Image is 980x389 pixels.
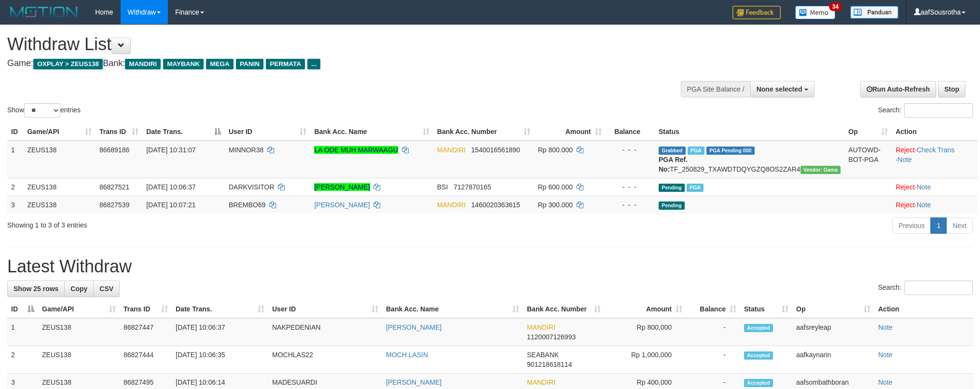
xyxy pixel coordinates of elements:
[538,183,573,191] span: Rp 600.000
[744,324,773,332] span: Accepted
[844,141,892,178] td: AUTOWD-BOT-PGA
[896,183,915,191] a: Reject
[64,281,94,297] a: Copy
[938,81,966,97] a: Stop
[844,123,892,141] th: Op: activate to sort column ascending
[801,166,841,174] span: Vendor URL: https://trx31.1velocity.biz
[7,257,973,276] h1: Latest Withdraw
[146,183,195,191] span: [DATE] 10:06:37
[7,5,81,19] img: MOTION_logo.png
[99,201,129,209] span: 86827539
[382,300,523,318] th: Bank Acc. Name: activate to sort column ascending
[795,6,836,19] img: Button%20Memo.svg
[7,281,65,297] a: Show 25 rows
[120,300,172,318] th: Trans ID: activate to sort column ascending
[268,300,382,318] th: User ID: activate to sort column ascending
[527,333,576,341] span: Copy 1120007126993 to clipboard
[23,178,95,196] td: ZEUS138
[437,146,466,154] span: MANDIRI
[655,141,844,178] td: TF_250829_TXAWDTDQYGZQ8OS2ZAR4
[896,201,915,209] a: Reject
[904,281,973,295] input: Search:
[792,346,874,374] td: aafkaynarin
[433,123,534,141] th: Bank Acc. Number: activate to sort column ascending
[744,379,773,387] span: Accepted
[229,183,275,191] span: DARKVISITOR
[878,323,893,331] a: Note
[310,123,433,141] th: Bank Acc. Name: activate to sort column ascending
[206,59,234,69] span: MEGA
[681,81,750,97] div: PGA Site Balance /
[605,300,686,318] th: Amount: activate to sort column ascending
[7,300,38,318] th: ID: activate to sort column descending
[686,346,740,374] td: -
[225,123,310,141] th: User ID: activate to sort column ascending
[659,201,685,210] span: Pending
[172,346,268,374] td: [DATE] 10:06:35
[757,85,802,93] span: None selected
[892,141,977,178] td: · ·
[437,183,448,191] span: BSI
[732,6,781,19] img: Feedback.jpg
[23,141,95,178] td: ZEUS138
[7,346,38,374] td: 2
[534,123,606,141] th: Amount: activate to sort column ascending
[23,196,95,214] td: ZEUS138
[706,147,755,155] span: PGA Pending
[99,146,129,154] span: 86689186
[527,378,555,386] span: MANDIRI
[7,59,644,68] h4: Game: Bank:
[860,81,936,97] a: Run Auto-Refresh
[850,6,898,19] img: panduan.png
[686,318,740,346] td: -
[527,323,555,331] span: MANDIRI
[687,184,704,192] span: Marked by aafsreyleap
[878,351,893,359] a: Note
[314,146,398,154] a: LA ODE MUH MARWAAGU
[878,103,973,118] label: Search:
[437,201,466,209] span: MANDIRI
[874,300,973,318] th: Action
[7,196,23,214] td: 3
[266,59,305,69] span: PERMATA
[829,2,842,11] span: 34
[606,123,655,141] th: Balance
[7,141,23,178] td: 1
[7,216,401,230] div: Showing 1 to 3 of 3 entries
[538,146,573,154] span: Rp 800.000
[146,201,195,209] span: [DATE] 10:07:21
[146,146,195,154] span: [DATE] 10:31:07
[605,346,686,374] td: Rp 1,000,000
[14,285,58,293] span: Show 25 rows
[892,217,931,234] a: Previous
[23,123,95,141] th: Game/API: activate to sort column ascending
[386,323,442,331] a: [PERSON_NAME]
[688,147,704,155] span: Marked by aafkaynarin
[917,183,931,191] a: Note
[307,59,320,69] span: ...
[917,201,931,209] a: Note
[609,145,651,155] div: - - -
[229,146,263,154] span: MINNOR38
[659,184,685,192] span: Pending
[99,183,129,191] span: 86827521
[892,196,977,214] td: ·
[70,285,87,293] span: Copy
[523,300,605,318] th: Bank Acc. Number: activate to sort column ascending
[892,123,977,141] th: Action
[38,300,120,318] th: Game/API: activate to sort column ascending
[527,351,559,359] span: SEABANK
[386,351,428,359] a: MOCH LASIN
[38,346,120,374] td: ZEUS138
[659,156,688,173] b: PGA Ref. No:
[7,35,644,54] h1: Withdraw List
[609,200,651,210] div: - - -
[740,300,792,318] th: Status: activate to sort column ascending
[7,103,81,118] label: Show entries
[120,346,172,374] td: 86827444
[897,156,912,163] a: Note
[471,201,520,209] span: Copy 1460020363615 to clipboard
[946,217,973,234] a: Next
[386,378,442,386] a: [PERSON_NAME]
[792,300,874,318] th: Op: activate to sort column ascending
